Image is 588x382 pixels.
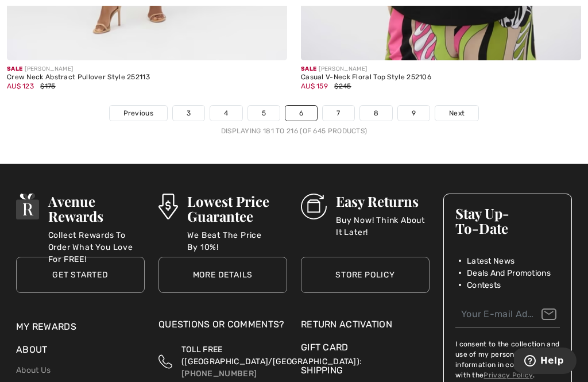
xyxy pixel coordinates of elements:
[16,194,39,219] img: Avenue Rewards
[455,302,560,327] input: Your E-mail Address
[158,318,287,337] div: Questions or Comments?
[455,339,560,380] label: I consent to the collection and use of my personal information in compliance with the .
[210,106,242,121] a: 4
[181,369,257,379] a: [PHONE_NUMBER]
[248,106,280,121] a: 5
[187,229,287,252] p: We Beat The Price By 10%!
[16,365,51,375] a: About Us
[181,345,362,366] span: TOLL FREE ([GEOGRAPHIC_DATA]/[GEOGRAPHIC_DATA]):
[301,194,327,219] img: Easy Returns
[334,82,351,90] span: $245
[467,279,501,291] span: Contests
[16,343,145,362] div: About
[336,214,430,237] p: Buy Now! Think About It Later!
[467,255,514,267] span: Latest News
[7,82,34,90] span: AU$ 123
[514,348,577,376] iframe: Opens a widget where you can find more information
[48,194,145,223] h3: Avenue Rewards
[455,206,560,236] h3: Stay Up-To-Date
[301,341,430,354] a: Gift Card
[398,106,430,121] a: 9
[158,194,178,219] img: Lowest Price Guarantee
[110,106,167,121] a: Previous
[123,108,153,118] span: Previous
[7,65,22,72] span: Sale
[187,194,287,223] h3: Lowest Price Guarantee
[16,321,76,332] a: My Rewards
[301,82,328,90] span: AU$ 159
[301,65,316,72] span: Sale
[467,267,551,279] span: Deals And Promotions
[301,318,430,331] a: Return Activation
[285,106,317,121] a: 6
[483,371,532,379] a: Privacy Policy
[40,82,55,90] span: $175
[301,65,581,74] div: [PERSON_NAME]
[360,106,392,121] a: 8
[301,74,581,82] div: Casual V-Neck Floral Top Style 252106
[16,257,145,293] a: Get Started
[48,229,145,252] p: Collect Rewards To Order What You Love For FREE!
[323,106,354,121] a: 7
[158,257,287,293] a: More Details
[301,365,343,376] a: Shipping
[301,257,430,293] a: Store Policy
[158,344,172,380] img: Toll Free (Canada/US)
[7,74,287,82] div: Crew Neck Abstract Pullover Style 252113
[435,106,478,121] a: Next
[7,65,287,74] div: [PERSON_NAME]
[336,194,430,209] h3: Easy Returns
[449,108,465,118] span: Next
[173,106,204,121] a: 3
